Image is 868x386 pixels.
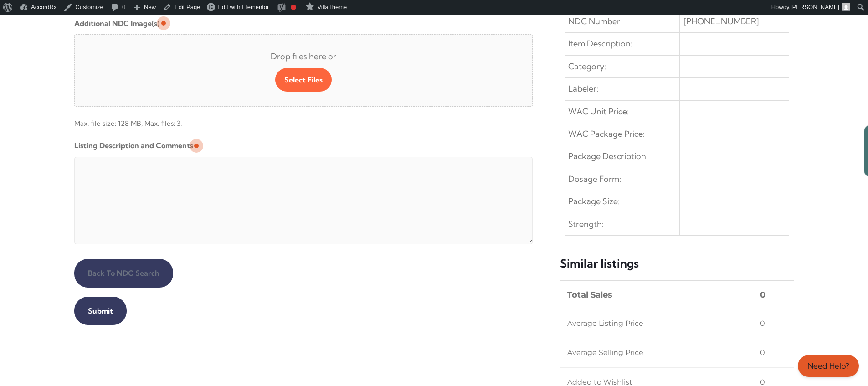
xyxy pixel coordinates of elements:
[568,104,629,119] span: WAC Unit Price:
[791,4,839,10] span: [PERSON_NAME]
[560,256,794,271] h5: Similar listings
[567,316,643,331] span: Average Listing Price
[683,14,759,29] span: [PHONE_NUMBER]
[760,288,765,302] span: 0
[568,59,606,74] span: Category:
[568,194,620,209] span: Package Size:
[568,149,648,164] span: Package Description:
[74,16,159,31] label: Additional NDC Image(s)
[798,355,859,377] a: Need Help?
[74,138,193,153] label: Listing Description and Comments
[74,110,533,131] span: Max. file size: 128 MB, Max. files: 3.
[89,49,518,64] span: Drop files here or
[760,345,765,360] span: 0
[567,288,612,302] span: Total Sales
[567,345,643,360] span: Average Selling Price
[568,82,598,96] span: Labeler:
[568,36,632,51] span: Item Description:
[760,316,765,331] span: 0
[291,5,296,10] div: Focus keyphrase not set
[218,4,269,10] span: Edit with Elementor
[74,297,127,325] input: Submit
[74,259,173,287] input: Back to NDC Search
[568,14,622,29] span: NDC Number:
[568,172,621,186] span: Dosage Form:
[275,68,332,92] button: select files, additional ndc image(s)
[568,217,604,232] span: Strength:
[568,127,645,141] span: WAC Package Price:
